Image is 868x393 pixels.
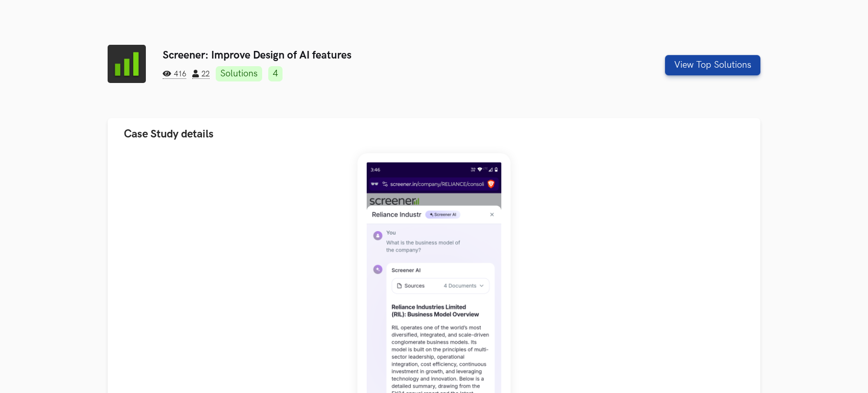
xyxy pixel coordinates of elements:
[108,118,760,150] button: Case Study details
[124,127,214,141] span: Case Study details
[192,70,210,79] span: 22
[163,70,186,79] span: 416
[665,55,760,75] button: View Top Solutions
[268,66,283,81] a: 4
[108,45,146,83] img: Screener logo
[216,66,262,81] a: Solutions
[163,49,595,62] h3: Screener: Improve Design of AI features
